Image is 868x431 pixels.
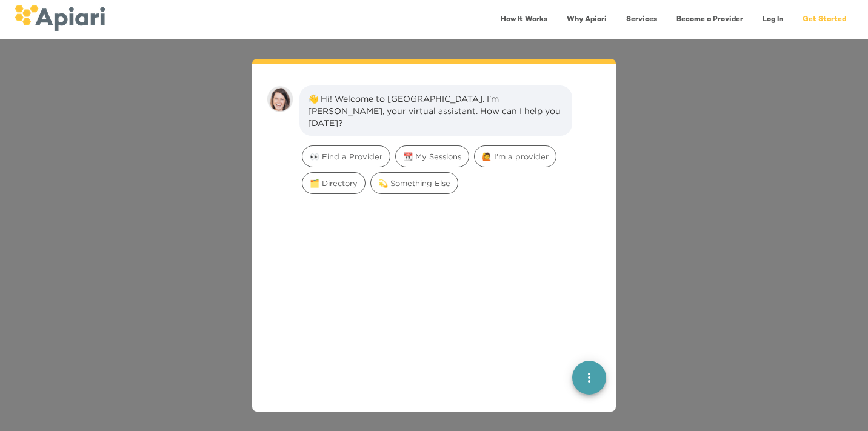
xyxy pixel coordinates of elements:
a: Why Apiari [559,7,614,32]
div: 🗂️ Directory [302,172,366,194]
span: 🗂️ Directory [302,178,365,189]
a: Get Started [795,7,853,32]
img: amy.37686e0395c82528988e.png [267,85,293,112]
a: How It Works [493,7,555,32]
div: 🙋 I'm a provider [474,145,556,167]
span: 📆 My Sessions [396,151,469,162]
img: logo [15,5,105,31]
div: 👀 Find a Provider [302,145,390,167]
div: 💫 Something Else [370,172,458,194]
button: quick menu [572,361,606,395]
span: 🙋 I'm a provider [475,151,556,162]
a: Become a Provider [669,7,750,32]
div: 📆 My Sessions [395,145,469,167]
a: Services [619,7,664,32]
span: 👀 Find a Provider [302,151,390,162]
a: Log In [755,7,790,32]
div: 👋 Hi! Welcome to [GEOGRAPHIC_DATA]. I'm [PERSON_NAME], your virtual assistant. How can I help you... [308,93,564,129]
span: 💫 Something Else [371,178,458,189]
